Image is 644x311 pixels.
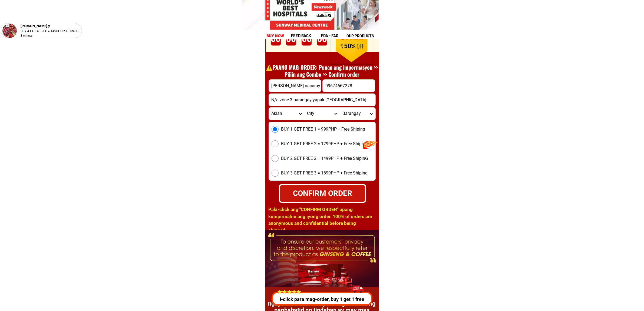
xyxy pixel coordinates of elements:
input: BUY 1 GET FREE 2 = 1299PHP + Free Shiping [272,140,279,147]
h1: Paki-click ang "CONFIRM ORDER" upang kumpirmahin ang iyong order. 100% of orders are anonymous an... [269,206,375,234]
span: BUY 2 GET FREE 2 = 1499PHP + Free ShipinG [281,155,368,162]
input: Input full_name [269,80,321,92]
div: CONFIRM ORDER [279,187,366,199]
input: Input phone_number [323,80,375,92]
h1: our products [346,33,378,39]
input: Input address [269,94,375,106]
span: BUY 3 GET FREE 3 = 1899PHP + Free Shiping [281,170,368,176]
select: Select commune [340,108,375,120]
p: I-click para mag-order, buy 1 get 1 free [269,296,373,303]
input: BUY 3 GET FREE 3 = 1899PHP + Free Shiping [272,170,279,177]
h1: 50% [336,43,364,50]
input: BUY 1 GET FREE 1 = 999PHP + Free Shiping [272,126,279,133]
span: BUY 1 GET FREE 1 = 999PHP + Free Shiping [281,126,365,132]
h1: buy now [266,33,284,39]
input: BUY 2 GET FREE 2 = 1499PHP + Free ShipinG [272,155,279,162]
h1: ⚠️️PAANO MAG-ORDER: Punan ang impormasyon >> Piliin ang Combo >> Confirm order [263,64,381,78]
select: Select district [304,108,340,120]
h1: feed back [291,33,320,39]
select: Select province [269,108,304,120]
span: BUY 1 GET FREE 2 = 1299PHP + Free Shiping [281,141,368,147]
h1: fda - FAQ [321,33,351,39]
